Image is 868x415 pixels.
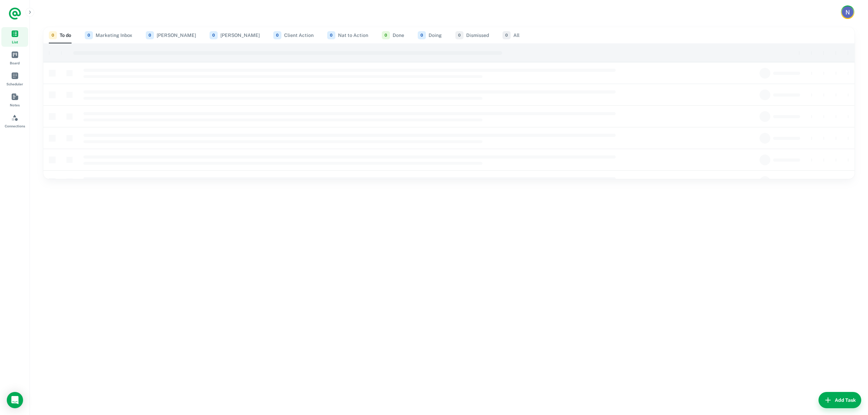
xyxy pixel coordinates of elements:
a: Board [1,48,28,68]
a: Scheduler [1,69,28,89]
a: Logo [8,7,22,20]
button: Add Task [818,392,861,408]
span: 0 [502,31,511,39]
span: 0 [327,31,335,39]
a: Notes [1,90,28,110]
span: 0 [85,31,93,39]
a: Connections [1,111,28,131]
button: Account button [841,5,854,19]
span: 0 [382,31,390,39]
button: All [502,27,519,43]
button: Doing [418,27,442,43]
span: Scheduler [6,81,23,87]
span: 0 [455,31,463,39]
span: 0 [418,31,426,39]
span: Notes [10,102,20,108]
span: Board [10,60,20,66]
span: 0 [273,31,281,39]
button: [PERSON_NAME] [146,27,196,43]
button: Client Action [273,27,314,43]
span: List [12,39,18,45]
button: [PERSON_NAME] [210,27,260,43]
button: Done [382,27,404,43]
button: Dismissed [455,27,489,43]
span: Connections [5,123,25,129]
button: To do [49,27,71,43]
div: Load Chat [7,392,23,408]
span: 0 [210,31,218,39]
button: Marketing Inbox [85,27,132,43]
img: Natalie Francisco [842,6,853,18]
button: Nat to Action [327,27,368,43]
span: 0 [146,31,154,39]
span: 0 [49,31,57,39]
a: List [1,27,28,47]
